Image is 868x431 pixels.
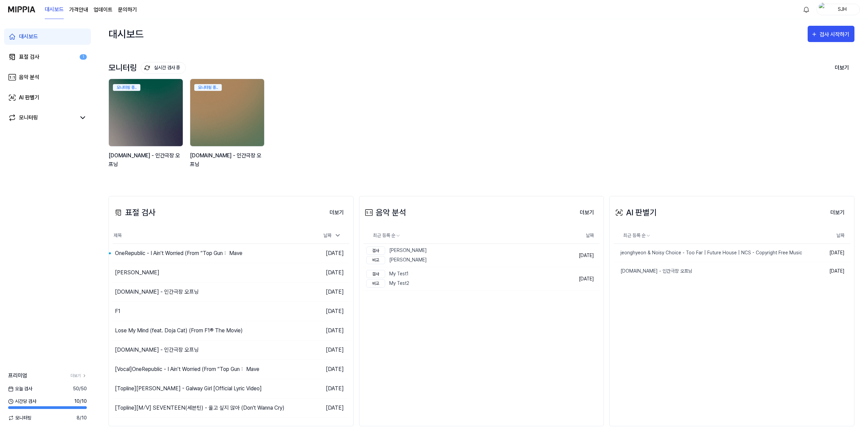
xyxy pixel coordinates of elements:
[321,230,344,241] div: 날짜
[552,267,599,291] td: [DATE]
[802,5,810,14] img: 알림
[290,302,349,321] td: [DATE]
[829,61,854,75] button: 더보기
[324,206,349,219] button: 더보기
[115,288,199,296] div: [DOMAIN_NAME] - 인간극장 오프닝
[69,6,88,14] button: 가격안내
[614,268,692,275] div: [DOMAIN_NAME] - 인간극장 오프닝
[4,49,91,65] a: 표절 검사1
[552,228,599,244] th: 날짜
[819,3,827,16] img: profile
[363,244,552,267] a: 검사[PERSON_NAME]비교[PERSON_NAME]
[108,26,144,42] div: 대시보드
[290,321,349,340] td: [DATE]
[19,53,39,61] div: 표절 검사
[45,0,64,19] a: 대시보드
[574,205,599,219] a: 더보기
[363,267,552,290] a: 검사My Test1비교My Test2
[4,69,91,85] a: 음악 분석
[115,249,242,257] div: OneRepublic - I Ain’t Worried (From “Top Gun： Mave
[108,79,184,176] a: 모니터링 중..backgroundIamge[DOMAIN_NAME] - 인간극장 오프닝
[366,279,409,288] div: My Test2
[109,79,183,146] img: backgroundIamge
[290,244,349,263] td: [DATE]
[115,269,159,277] div: [PERSON_NAME]
[141,62,186,74] button: 실시간 검사 중
[366,270,409,278] div: My Test1
[811,262,850,280] td: [DATE]
[190,151,266,169] div: [DOMAIN_NAME] - 인간극장 오프닝
[366,270,385,278] div: 검사
[366,247,385,255] div: 검사
[290,360,349,379] td: [DATE]
[190,79,266,176] a: 모니터링 중..backgroundIamge[DOMAIN_NAME] - 인간극장 오프닝
[8,114,76,122] a: 모니터링
[108,151,184,169] div: [DOMAIN_NAME] - 인간극장 오프닝
[113,84,140,91] div: 모니터링 중..
[190,79,264,146] img: backgroundIamge
[19,33,38,41] div: 대시보드
[290,340,349,360] td: [DATE]
[614,262,811,280] a: [DOMAIN_NAME] - 인간극장 오프닝
[115,385,262,393] div: [Topline] [PERSON_NAME] - Galway Girl [Official Lyric Video]
[115,327,243,335] div: Lose My Mind (feat. Doja Cat) (From F1® The Movie)
[94,6,113,14] a: 업데이트
[290,263,349,282] td: [DATE]
[811,244,850,262] td: [DATE]
[73,385,87,392] span: 50 / 50
[290,398,349,418] td: [DATE]
[80,54,87,60] div: 1
[811,228,850,244] th: 날짜
[4,90,91,106] a: AI 판별기
[825,206,850,219] button: 더보기
[19,114,38,122] div: 모니터링
[19,73,39,81] div: 음악 분석
[108,62,186,74] div: 모니터링
[8,385,32,392] span: 오늘 검사
[808,26,854,42] button: 검사 시작하기
[614,249,802,256] div: jeonghyeon & Noisy Choice - Too Far | Future House | NCS - Copyright Free Music
[4,28,91,45] a: 대시보드
[115,307,120,315] div: F1
[118,6,137,14] a: 문의하기
[816,4,860,15] button: profileSJH
[115,365,259,373] div: [Vocal] OneRepublic - I Ain’t Worried (From “Top Gun： Mave
[366,247,427,255] div: [PERSON_NAME]
[820,30,851,39] div: 검사 시작하기
[77,414,87,422] span: 8 / 10
[363,207,406,219] div: 음악 분석
[366,256,427,264] div: [PERSON_NAME]
[194,84,222,91] div: 모니터링 중..
[829,5,855,13] div: SJH
[614,244,811,262] a: jeonghyeon & Noisy Choice - Too Far | Future House | NCS - Copyright Free Music
[19,94,39,102] div: AI 판별기
[825,205,850,219] a: 더보기
[574,206,599,219] button: 더보기
[113,207,156,219] div: 표절 검사
[74,398,87,405] span: 10 / 10
[8,372,27,380] span: 프리미엄
[8,414,32,422] span: 모니터링
[290,379,349,398] td: [DATE]
[552,244,599,267] td: [DATE]
[290,282,349,302] td: [DATE]
[366,256,385,264] div: 비교
[144,65,150,71] img: monitoring Icon
[366,279,385,288] div: 비교
[71,373,87,379] a: 더보기
[614,207,657,219] div: AI 판별기
[324,205,349,219] a: 더보기
[115,404,284,412] div: [Topline] [M⧸V] SEVENTEEN(세븐틴) - 울고 싶지 않아 (Don't Wanna Cry)
[8,398,36,405] span: 시간당 검사
[115,346,199,354] div: [DOMAIN_NAME] - 인간극장 오프닝
[113,228,290,244] th: 제목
